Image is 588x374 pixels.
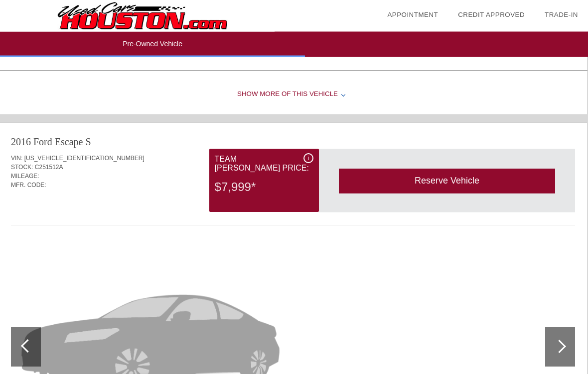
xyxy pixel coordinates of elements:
[387,11,438,18] a: Appointment
[215,154,313,175] div: Team [PERSON_NAME] Price:
[545,11,578,18] a: Trade-In
[24,155,145,162] span: [US_VEHICLE_IDENTIFICATION_NUMBER]
[11,196,575,212] div: Quoted on [DATE] 7:27:02 PM
[339,169,555,193] div: Reserve Vehicle
[11,182,46,189] span: MFR. CODE:
[11,164,33,171] span: STOCK:
[35,164,63,171] span: C251512A
[11,155,22,162] span: VIN:
[85,135,91,149] div: S
[303,154,313,164] div: i
[458,11,525,18] a: Credit Approved
[215,175,313,200] div: $7,999*
[11,135,83,149] div: 2016 Ford Escape
[11,173,39,180] span: MILEAGE:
